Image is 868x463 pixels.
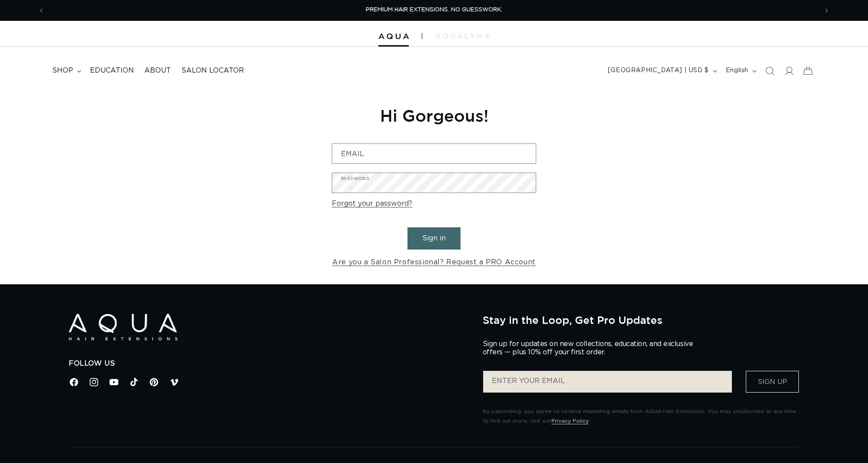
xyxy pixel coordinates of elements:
summary: shop [47,61,85,80]
a: Privacy Policy [551,418,589,423]
button: Sign in [407,227,461,250]
a: Are you a Salon Professional? Request a PRO Account [332,256,536,269]
h2: Stay in the Loop, Get Pro Updates [483,314,799,326]
p: Sign up for updates on new collections, education, and exclusive offers — plus 10% off your first... [483,340,700,356]
input: ENTER YOUR EMAIL [483,371,732,393]
button: Next announcement [817,2,836,19]
img: Aqua Hair Extensions [69,314,177,340]
span: shop [52,66,73,75]
input: Email [332,144,536,163]
span: Salon Locator [181,66,244,75]
h1: Hi Gorgeous! [332,105,536,126]
a: Education [85,61,139,80]
span: Education [90,66,134,75]
button: English [721,63,760,79]
h2: Follow Us [69,359,470,368]
img: aqualyna.com [435,33,490,39]
button: [GEOGRAPHIC_DATA] | USD $ [603,63,721,79]
a: About [139,61,176,80]
button: Previous announcement [32,2,51,19]
button: Sign Up [746,371,799,393]
summary: Search [760,61,779,80]
img: Aqua Hair Extensions [378,33,409,40]
a: Forgot your password? [332,197,412,210]
p: By subscribing, you agree to receive marketing emails from AQUA Hair Extensions. You may unsubscr... [483,407,799,426]
span: English [726,66,748,75]
span: PREMIUM HAIR EXTENSIONS. NO GUESSWORK. [366,7,502,13]
a: Salon Locator [176,61,249,80]
span: [GEOGRAPHIC_DATA] | USD $ [608,66,709,75]
span: About [144,66,171,75]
